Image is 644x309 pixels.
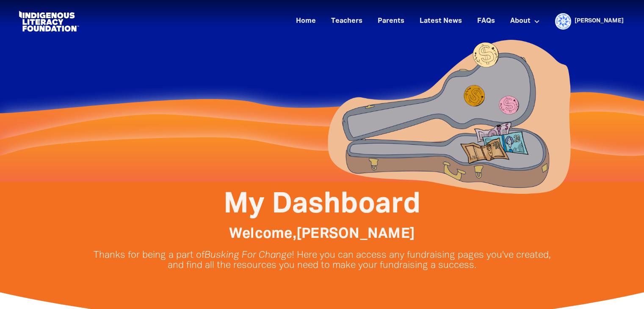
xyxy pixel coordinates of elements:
[291,14,321,28] a: Home
[94,250,551,270] p: Thanks for being a part of ! Here you can access any fundraising pages you've created, and find a...
[415,14,467,28] a: Latest News
[575,18,624,24] a: [PERSON_NAME]
[229,228,415,241] span: Welcome, [PERSON_NAME]
[373,14,409,28] a: Parents
[205,251,292,259] em: Busking For Change
[224,192,421,218] span: My Dashboard
[505,14,545,28] a: About
[472,14,500,28] a: FAQs
[326,14,368,28] a: Teachers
